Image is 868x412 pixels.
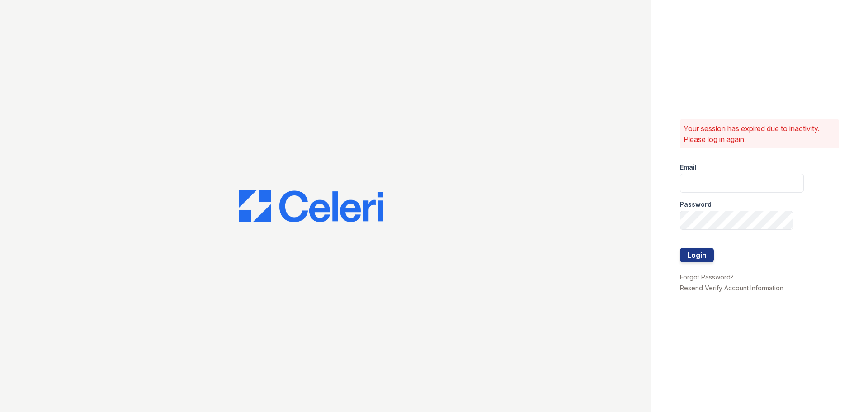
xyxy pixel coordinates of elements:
[684,123,835,145] p: Your session has expired due to inactivity. Please log in again.
[680,284,783,292] a: Resend Verify Account Information
[680,248,714,262] button: Login
[239,190,383,223] img: CE_Logo_Blue-a8612792a0a2168367f1c8372b55b34899dd931a85d93a1a3d3e32e68fde9ad4.png
[680,200,712,209] label: Password
[680,163,697,172] label: Email
[680,273,734,281] a: Forgot Password?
